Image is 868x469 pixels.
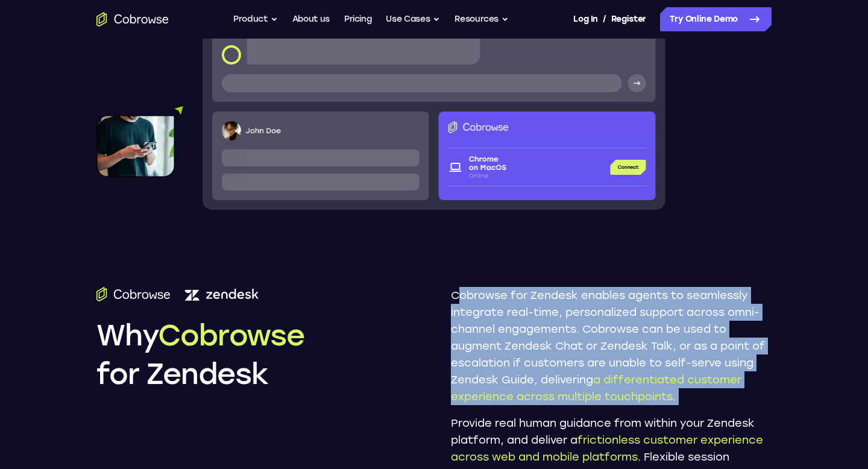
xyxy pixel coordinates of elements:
[96,12,169,27] a: Go to the home page
[96,316,417,393] h2: Why for Zendesk
[660,7,772,31] a: Try Online Demo
[573,7,597,31] a: Log In
[158,318,304,353] span: Cobrowse
[233,7,278,31] button: Product
[292,7,330,31] a: About us
[451,287,772,405] p: Cobrowse for Zendesk enables agents to seamlessly integrate real-time, personalized support acros...
[451,433,763,464] span: frictionless customer experience across web and mobile platforms
[611,7,646,31] a: Register
[451,373,741,403] span: a differentiated customer experience across multiple touchpoints
[96,287,170,301] img: Cobrowse.io logo
[344,7,372,31] a: Pricing
[184,287,259,301] img: Zendesk logo
[386,7,440,31] button: Use Cases
[454,7,509,31] button: Resources
[603,12,606,27] span: /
